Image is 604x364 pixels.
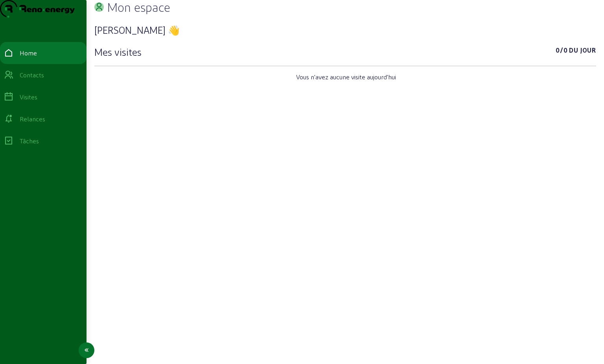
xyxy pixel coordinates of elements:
div: Contacts [20,70,44,80]
div: Tâches [20,136,39,146]
span: 0/0 [556,46,567,58]
h3: Mes visites [94,46,142,58]
span: Du jour [569,46,596,58]
h3: [PERSON_NAME] 👋 [94,24,596,36]
div: Relances [20,114,45,124]
span: Vous n'avez aucune visite aujourd'hui [296,72,396,82]
div: Visites [20,92,37,102]
div: Home [20,48,37,58]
